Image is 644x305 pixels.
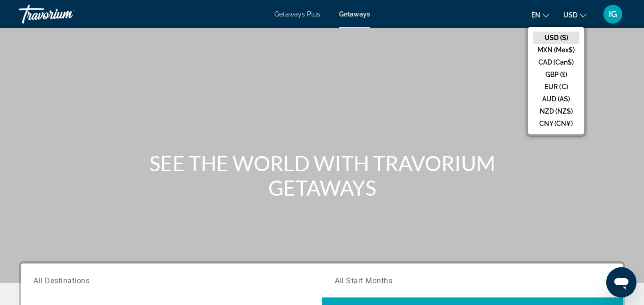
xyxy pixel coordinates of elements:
[563,8,586,22] button: Change currency
[533,81,579,93] button: EUR (€)
[145,151,499,200] h1: SEE THE WORLD WITH TRAVORIUM GETAWAYS
[19,2,113,26] a: Travorium
[274,10,320,18] a: Getaways Plus
[533,105,579,117] button: NZD (NZ$)
[533,56,579,68] button: CAD (Can$)
[606,267,636,297] iframe: Button to launch messaging window
[533,32,579,44] button: USD ($)
[533,93,579,105] button: AUD (A$)
[601,4,625,24] button: User Menu
[531,11,540,19] span: en
[563,11,578,19] span: USD
[339,10,370,18] a: Getaways
[533,117,579,130] button: CNY (CN¥)
[531,8,549,22] button: Change language
[335,276,392,285] span: All Start Months
[609,9,617,19] span: IG
[533,44,579,56] button: MXN (Mex$)
[33,276,90,285] span: All Destinations
[533,68,579,81] button: GBP (£)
